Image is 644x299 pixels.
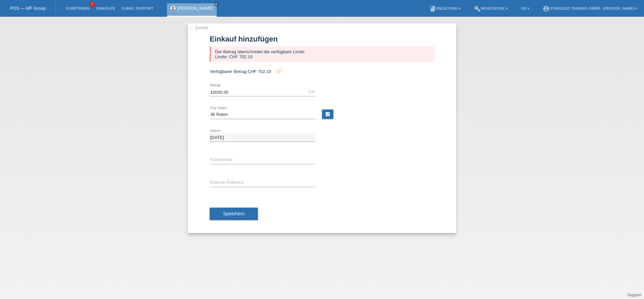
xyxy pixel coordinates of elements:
[474,5,481,12] i: build
[215,2,218,6] i: close
[471,6,511,10] a: buildWerkzeuge ▾
[210,69,434,74] div: Verfügbarer Betrag:
[308,90,315,94] div: CHF
[177,6,213,11] a: [PERSON_NAME]
[276,69,281,74] i: history_toggle_off
[210,35,434,43] h1: Einkauf hinzufügen
[63,6,93,10] a: Kund*innen
[627,293,641,297] a: Support
[272,69,281,74] span: Seit der Autorisierung wurde ein Einkauf hinzugefügt, welcher eine zukünftige Autorisierung und d...
[119,6,157,10] a: E-Mail Support
[426,6,464,10] a: bookAnleitung ▾
[429,5,436,12] i: book
[214,2,219,6] a: close
[210,47,434,62] div: Der Betrag überschreitet die verfügbare Limite. Limite: CHF 702.10
[322,109,333,119] a: calculate
[518,6,533,10] a: DE ▾
[190,25,208,30] a: ← Zurück
[90,2,95,7] span: 7
[539,6,641,10] a: account_circleStargold Trading GmbH - [PERSON_NAME] ▾
[543,5,549,12] i: account_circle
[325,111,330,117] i: calculate
[93,6,118,10] a: Einkäufe
[210,208,258,220] button: Speichern
[223,211,245,216] span: Speichern
[248,69,271,74] span: CHF 702.10
[10,6,46,11] a: POS — MF Group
